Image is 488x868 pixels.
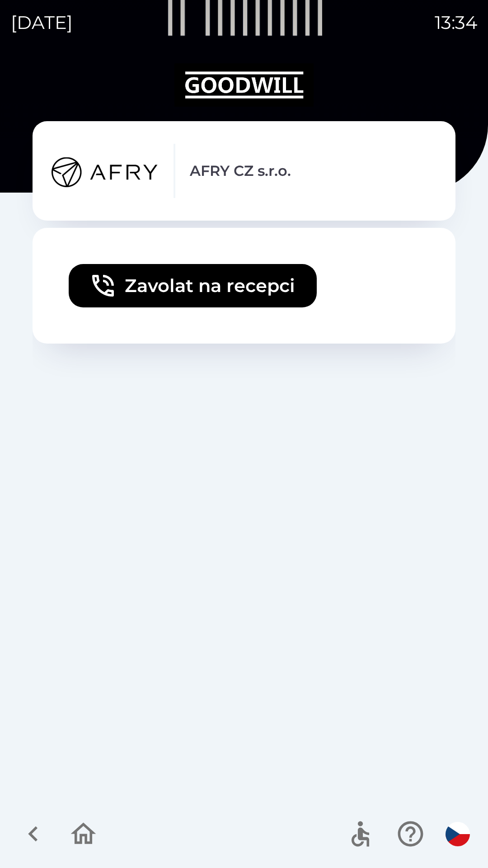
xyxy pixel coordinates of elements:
img: Logo [33,63,455,107]
img: cs flag [446,822,470,846]
button: Zavolat na recepci [69,264,317,307]
img: 1a1a4f7a-d094-43cc-8571-391d064d1117.png [51,144,159,198]
p: 13:34 [435,9,477,36]
p: AFRY CZ s.r.o. [190,160,291,182]
p: [DATE] [11,9,73,36]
